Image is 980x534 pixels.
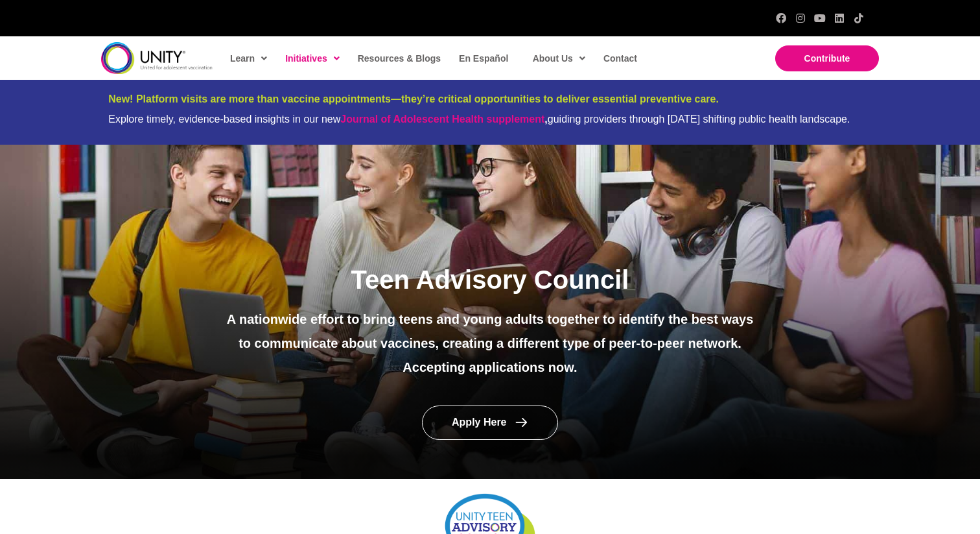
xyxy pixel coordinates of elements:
[222,308,758,356] p: A nationwide effort to bring teens and young adults together to identify the best ways to communi...
[108,93,719,104] span: New! Platform visits are more than vaccine appointments—they’re critical opportunities to deliver...
[459,53,508,64] span: En Español
[804,53,850,64] span: Contribute
[452,417,506,428] span: Apply Here
[351,43,446,73] a: Resources & Blogs
[222,356,758,380] p: Accepting applications now.
[452,43,513,73] a: En Español
[815,13,825,23] a: YouTube
[340,114,547,125] strong: ,
[285,49,340,68] span: Initiatives
[776,13,786,23] a: Facebook
[533,49,585,68] span: About Us
[854,13,864,23] a: TikTok
[526,43,590,73] a: About Us
[230,49,267,68] span: Learn
[795,13,806,23] a: Instagram
[358,53,441,64] span: Resources & Blogs
[351,265,629,294] span: Teen Advisory Council
[775,45,879,71] a: Contribute
[597,43,642,73] a: Contact
[101,42,213,74] img: unity-logo-dark
[108,113,872,125] div: Explore timely, evidence-based insights in our new guiding providers through [DATE] shifting publ...
[422,406,558,440] a: Apply Here
[834,13,845,23] a: LinkedIn
[603,53,637,64] span: Contact
[340,114,544,125] a: Journal of Adolescent Health supplement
